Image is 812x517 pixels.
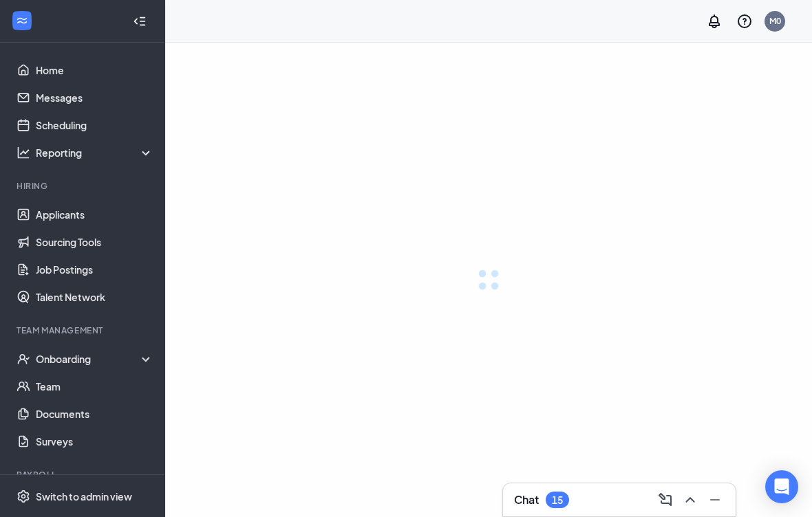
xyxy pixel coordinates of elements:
div: Payroll [17,469,151,481]
a: Team [36,373,153,400]
a: Home [36,56,153,84]
a: Sourcing Tools [36,228,153,256]
button: ComposeMessage [653,489,675,511]
div: M0 [769,15,781,27]
a: Talent Network [36,283,153,311]
a: Messages [36,84,153,111]
svg: UserCheck [17,352,30,366]
div: 15 [552,494,563,506]
a: Scheduling [36,111,153,139]
svg: Settings [17,489,30,503]
div: Hiring [17,180,151,192]
div: Reporting [36,146,154,159]
div: Switch to admin view [36,489,132,503]
button: Minimize [703,489,725,511]
svg: QuestionInfo [736,13,753,30]
svg: Collapse [133,14,147,28]
a: Applicants [36,201,153,228]
svg: WorkstreamLogo [15,14,29,27]
svg: Notifications [706,13,723,30]
svg: Analysis [17,146,30,159]
svg: ChevronUp [682,492,698,508]
a: Surveys [36,428,153,455]
h3: Chat [514,492,539,507]
div: Onboarding [36,352,154,366]
svg: ComposeMessage [657,492,674,508]
a: Job Postings [36,256,153,283]
div: Open Intercom Messenger [765,470,798,503]
div: Team Management [17,324,151,336]
a: Documents [36,400,153,428]
svg: Minimize [707,492,723,508]
button: ChevronUp [678,489,700,511]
